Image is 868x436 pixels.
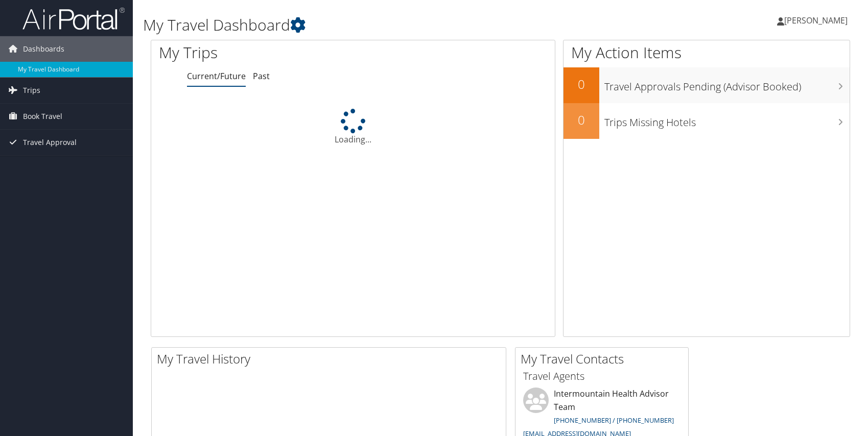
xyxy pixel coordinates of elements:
span: Travel Approval [23,130,77,155]
a: 0Trips Missing Hotels [564,103,850,139]
div: Loading... [151,109,555,146]
a: Past [253,70,270,82]
h2: My Travel Contacts [521,350,688,368]
img: airportal-logo.png [22,7,125,31]
span: Book Travel [23,104,62,129]
a: Current/Future [187,70,246,82]
span: Dashboards [23,36,64,62]
h1: My Action Items [564,42,850,63]
h2: My Travel History [157,350,506,368]
h2: 0 [564,111,599,129]
h3: Trips Missing Hotels [604,110,850,130]
a: [PHONE_NUMBER] / [PHONE_NUMBER] [554,416,674,425]
h3: Travel Agents [523,369,681,383]
h2: 0 [564,76,599,93]
span: Trips [23,78,40,103]
h1: My Trips [159,42,379,63]
a: 0Travel Approvals Pending (Advisor Booked) [564,67,850,103]
h3: Travel Approvals Pending (Advisor Booked) [604,75,850,94]
span: [PERSON_NAME] [784,15,848,26]
h1: My Travel Dashboard [143,14,620,36]
a: [PERSON_NAME] [777,5,858,36]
